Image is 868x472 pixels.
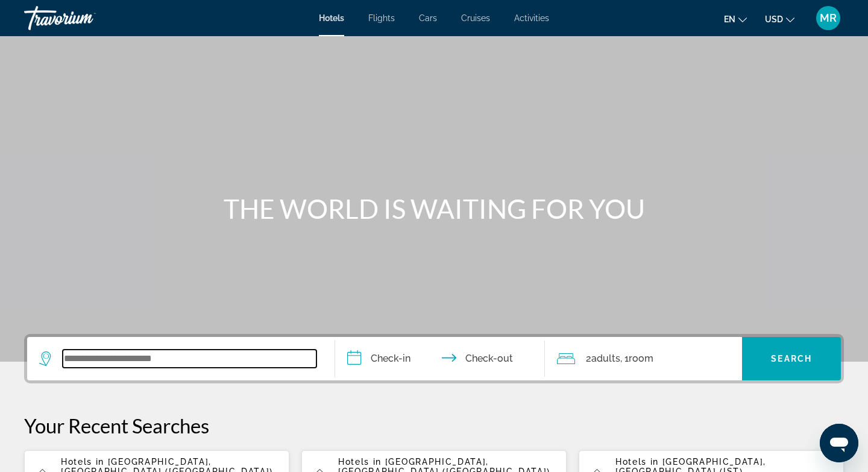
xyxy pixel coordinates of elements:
[27,337,841,380] div: Search widget
[629,353,653,364] span: Room
[319,13,344,23] a: Hotels
[724,14,735,24] span: en
[514,13,549,23] a: Activities
[419,13,437,23] a: Cars
[615,457,659,467] span: Hotels in
[724,10,747,28] button: Change language
[820,424,858,462] iframe: Button to launch messaging window
[545,337,743,380] button: Travelers: 2 adults, 0 children
[338,457,382,467] span: Hotels in
[742,337,841,380] button: Search
[586,350,620,367] span: 2
[620,350,653,367] span: , 1
[208,193,660,224] h1: THE WORLD IS WAITING FOR YOU
[24,2,145,34] a: Travorium
[771,354,812,363] span: Search
[591,353,620,364] span: Adults
[61,457,104,467] span: Hotels in
[765,14,783,24] span: USD
[24,414,844,438] p: Your Recent Searches
[461,13,490,23] a: Cruises
[813,5,844,31] button: User Menu
[820,12,837,24] span: MR
[368,13,395,23] a: Flights
[335,337,545,380] button: Check in and out dates
[765,10,794,28] button: Change currency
